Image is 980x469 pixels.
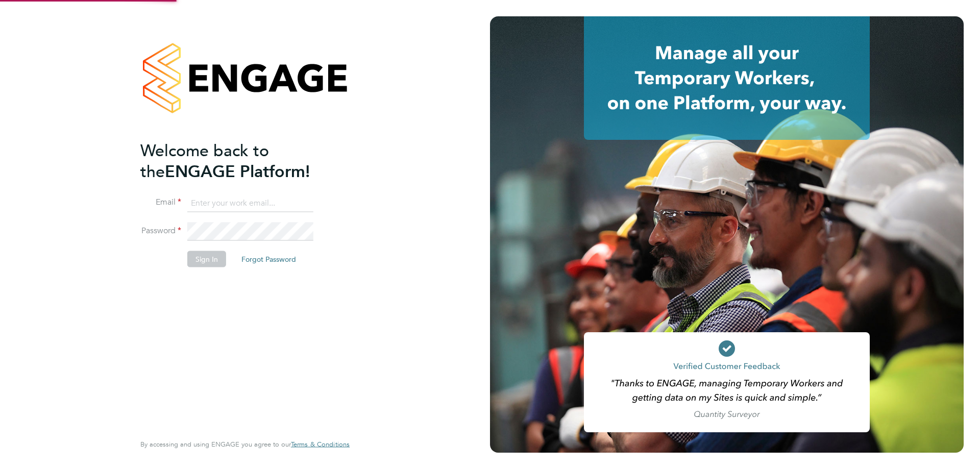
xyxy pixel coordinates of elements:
span: Welcome back to the [140,140,269,181]
button: Sign In [187,251,226,267]
h2: ENGAGE Platform! [140,140,339,182]
a: Terms & Conditions [291,440,350,449]
label: Password [140,226,181,236]
input: Enter your work email... [187,194,313,212]
label: Email [140,197,181,208]
button: Forgot Password [233,251,304,267]
span: By accessing and using ENGAGE you agree to our [140,440,350,449]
